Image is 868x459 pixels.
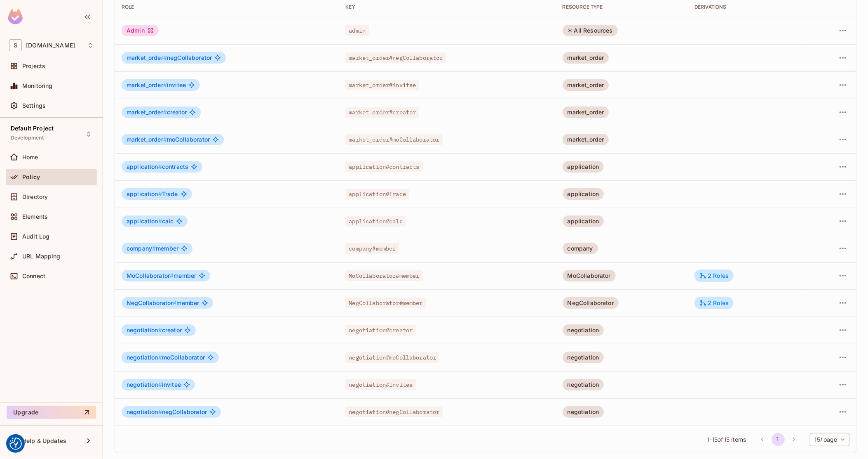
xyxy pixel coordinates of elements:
[563,215,604,227] div: application
[127,408,162,415] span: negotiation
[127,109,187,116] span: creator
[9,39,22,51] span: S
[707,435,746,444] span: 1 - 15 of 15 items
[563,379,604,390] div: negotiation
[127,136,210,143] span: moCollaborator
[694,4,799,10] div: Derivations
[158,218,162,225] span: #
[563,352,604,363] div: negotiation
[122,4,332,10] div: Role
[563,324,604,336] div: negotiation
[127,54,212,61] span: negCollaborator
[170,272,174,279] span: #
[563,4,682,10] div: RESOURCE TYPE
[22,154,38,161] span: Home
[158,354,162,361] span: #
[810,433,849,446] div: 15 / page
[173,299,176,306] span: #
[9,438,22,450] img: Revisit consent button
[563,161,604,173] div: application
[345,270,422,281] span: MoCollaborator#member
[127,191,178,197] span: Trade
[22,273,45,279] span: Connect
[22,63,45,69] span: Projects
[345,379,416,390] span: negotiation#invitee
[127,163,188,170] span: contracts
[127,245,156,252] span: company
[127,327,162,334] span: negotiation
[127,381,181,388] span: invitee
[127,218,174,225] span: calc
[127,218,162,225] span: application
[127,82,186,88] span: invitee
[345,243,399,254] span: company#member
[127,54,167,61] span: market_order
[563,406,604,418] div: negotiation
[127,245,178,252] span: member
[158,381,162,388] span: #
[127,109,167,116] span: market_order
[127,354,162,361] span: negotiation
[345,134,443,145] span: market_order#moCollaborator
[158,327,162,334] span: #
[7,406,96,419] button: Upgrade
[345,298,426,308] span: NegCollaborator#member
[345,407,443,417] span: negotiation#negCollaborator
[8,9,23,24] img: SReyMgAAAABJRU5ErkJggg==
[22,213,48,220] span: Elements
[127,272,196,279] span: member
[22,253,61,260] span: URL Mapping
[127,272,174,279] span: MoCollaborator
[127,190,162,197] span: application
[345,189,409,199] span: application#Trade
[563,297,619,309] div: NegCollaborator
[563,25,618,36] div: All Resources
[345,216,406,227] span: application#calc
[127,163,162,170] span: application
[163,81,167,88] span: #
[345,352,439,363] span: negotiation#moCollaborator
[127,300,199,306] span: member
[345,80,419,90] span: market_order#invitee
[127,136,167,143] span: market_order
[563,270,616,282] div: MoCollaborator
[9,438,22,450] button: Consent Preferences
[11,135,44,141] span: Development
[22,194,48,200] span: Directory
[772,433,785,446] button: page 1
[22,102,46,109] span: Settings
[22,233,49,240] span: Audit Log
[345,161,422,172] span: application#contracts
[163,54,167,61] span: #
[345,325,416,336] span: negotiation#creator
[163,109,167,116] span: #
[158,190,162,197] span: #
[345,25,369,36] span: admin
[152,245,156,252] span: #
[127,354,205,361] span: moCollaborator
[563,52,609,64] div: market_order
[563,243,598,254] div: company
[22,83,53,89] span: Monitoring
[345,107,419,118] span: market_order#creator
[563,134,609,145] div: market_order
[127,299,176,306] span: NegCollaborator
[158,163,162,170] span: #
[345,4,549,10] div: Key
[127,381,162,388] span: negotiation
[22,174,40,180] span: Policy
[127,81,167,88] span: market_order
[755,433,802,446] nav: pagination navigation
[127,327,182,334] span: creator
[22,438,66,444] span: Help & Updates
[158,408,162,415] span: #
[163,136,167,143] span: #
[11,125,54,132] span: Default Project
[26,42,75,49] span: Workspace: sea.live
[122,25,159,36] div: Admin
[127,409,207,415] span: negCollaborator
[563,79,609,91] div: market_order
[699,299,729,307] div: 2 Roles
[345,52,446,63] span: market_order#negCollaborator
[563,188,604,200] div: application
